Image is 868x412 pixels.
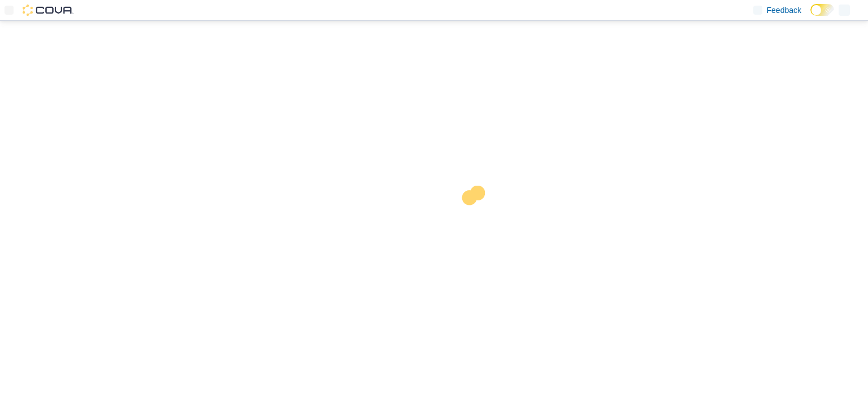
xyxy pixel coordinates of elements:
img: cova-loader [434,177,519,262]
span: Feedback [767,5,801,16]
span: Dark Mode [810,16,811,16]
input: Dark Mode [810,4,834,16]
img: Cova [23,5,73,16]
